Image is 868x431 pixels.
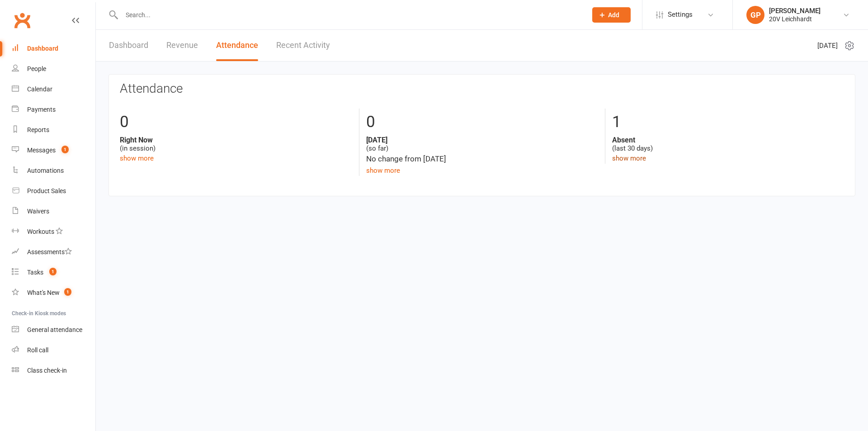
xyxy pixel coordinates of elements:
a: Waivers [12,201,95,222]
div: 0 [120,109,352,136]
a: Automations [12,161,95,181]
a: show more [612,154,646,162]
div: (last 30 days) [612,136,844,153]
a: Workouts [12,222,95,242]
a: Roll call [12,340,95,360]
div: Waivers [27,208,49,215]
div: Dashboard [27,45,58,52]
a: What's New1 [12,283,95,303]
a: Dashboard [12,38,95,59]
div: 1 [612,109,844,136]
a: People [12,59,95,79]
a: Recent Activity [276,30,330,61]
div: Assessments [27,248,72,256]
div: GP [746,6,764,24]
a: Reports [12,120,95,140]
h3: Attendance [120,82,844,96]
div: 20V Leichhardt [769,15,821,23]
div: [PERSON_NAME] [769,7,821,15]
div: 0 [366,109,598,136]
button: Add [592,7,631,23]
a: Attendance [216,30,258,61]
div: (in session) [120,136,352,153]
a: Tasks 1 [12,262,95,283]
input: Search... [119,9,580,21]
a: Class kiosk mode [12,360,95,381]
div: Payments [27,106,56,113]
a: Assessments [12,242,95,262]
div: Class check-in [27,367,67,374]
div: Tasks [27,269,43,276]
div: General attendance [27,326,82,333]
div: People [27,65,46,72]
div: Roll call [27,346,48,354]
div: (so far) [366,136,598,153]
a: Dashboard [109,30,148,61]
strong: Right Now [120,136,352,144]
strong: Absent [612,136,844,144]
a: General attendance kiosk mode [12,320,95,340]
a: Calendar [12,79,95,99]
a: Product Sales [12,181,95,201]
span: Add [608,11,619,19]
span: 1 [61,146,69,153]
span: [DATE] [817,40,838,51]
span: 1 [64,288,71,296]
a: Clubworx [11,9,33,32]
div: No change from [DATE] [366,153,598,165]
div: Reports [27,126,49,133]
div: Messages [27,147,56,154]
div: Workouts [27,228,54,235]
a: show more [120,154,154,162]
div: Calendar [27,85,52,93]
div: Product Sales [27,187,66,194]
a: Revenue [166,30,198,61]
a: Payments [12,99,95,120]
div: Automations [27,167,64,174]
a: show more [366,166,400,175]
a: Messages 1 [12,140,95,161]
div: What's New [27,289,60,296]
span: 1 [49,268,57,275]
span: Settings [668,5,693,25]
strong: [DATE] [366,136,598,144]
